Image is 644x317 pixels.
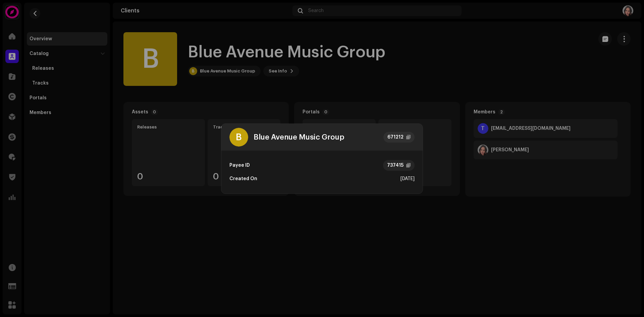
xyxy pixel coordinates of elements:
div: 671212 [387,133,404,141]
div: B [229,128,248,147]
div: Created On [229,172,257,186]
div: Blue Avenue Music Group [254,133,344,141]
div: 737415 [387,159,404,172]
div: [DATE] [400,172,415,186]
div: Payee ID [229,159,250,172]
